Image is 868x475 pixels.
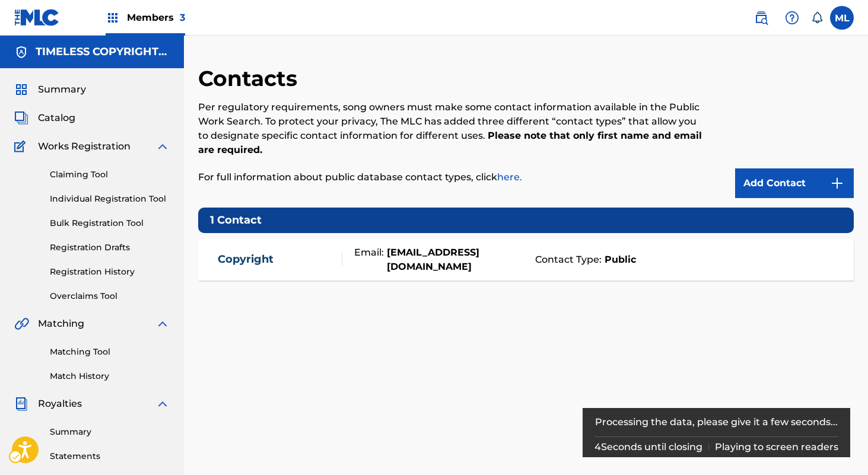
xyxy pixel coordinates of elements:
[155,139,170,154] img: expand
[830,176,844,190] img: 9d2ae6d4665cec9f34b9.svg
[342,246,529,274] div: Email:
[50,266,170,278] a: Registration History
[38,397,82,411] span: Royalties
[497,171,522,183] a: contact types
[14,139,30,154] img: Works Registration
[14,82,86,97] a: SummarySummary
[14,111,28,125] img: Catalog
[594,441,601,452] span: 4
[198,208,854,233] h5: 1 Contact
[50,241,170,254] a: Registration Drafts
[155,317,170,331] img: expand
[198,170,703,184] p: For full information about public database contact types, click
[38,317,84,331] span: Matching
[14,9,60,26] img: MLC Logo
[14,82,28,97] img: Summary
[50,193,170,205] a: Individual Registration Tool
[830,6,854,30] div: User Menu
[14,317,29,331] img: Matching
[180,12,185,23] span: 3
[50,217,170,229] a: Bulk Registration Tool
[602,253,636,267] strong: Public
[594,408,839,436] div: Processing the data, please give it a few seconds...
[50,290,170,302] a: Overclaims Tool
[218,253,274,266] a: Copyright
[50,346,170,358] a: Matching Tool
[198,65,303,92] h2: Contacts
[127,11,185,24] span: Members
[835,303,868,399] iframe: Iframe | Resource Center
[38,82,86,97] span: Summary
[754,11,768,25] img: search
[50,426,170,438] a: Summary
[50,370,170,382] a: Match History
[529,253,841,267] div: Contact Type:
[50,168,170,181] a: Claiming Tool
[198,100,703,157] p: Per regulatory requirements, song owners must make some contact information available in the Publ...
[14,111,75,125] a: CatalogCatalog
[785,11,799,25] img: help
[106,11,120,25] img: Top Rightsholders
[384,246,529,274] strong: [EMAIL_ADDRESS][DOMAIN_NAME]
[155,397,170,411] img: expand
[14,45,28,59] img: Accounts
[50,450,170,463] a: Statements
[36,45,170,59] h5: TIMELESS COPYRIGHTS PUBLISHING
[38,111,75,125] span: Catalog
[14,397,28,411] img: Royalties
[735,168,854,198] a: Add Contact
[38,139,131,154] span: Works Registration
[811,12,823,24] div: Notifications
